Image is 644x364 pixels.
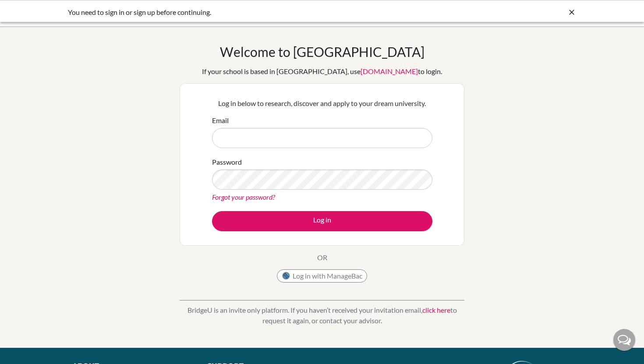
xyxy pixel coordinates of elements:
button: Log in with ManageBac [277,269,367,283]
button: Log in [212,211,432,231]
p: OR [317,252,327,263]
a: Forgot your password? [212,193,275,201]
label: Email [212,115,229,126]
label: Password [212,157,242,167]
a: click here [422,306,450,314]
h1: Welcome to [GEOGRAPHIC_DATA] [220,44,425,60]
p: Log in below to research, discover and apply to your dream university. [212,98,432,109]
a: [DOMAIN_NAME] [361,67,418,75]
div: You need to sign in or sign up before continuing. [68,7,445,18]
div: If your school is based in [GEOGRAPHIC_DATA], use to login. [202,66,442,77]
p: BridgeU is an invite only platform. If you haven’t received your invitation email, to request it ... [180,305,464,326]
